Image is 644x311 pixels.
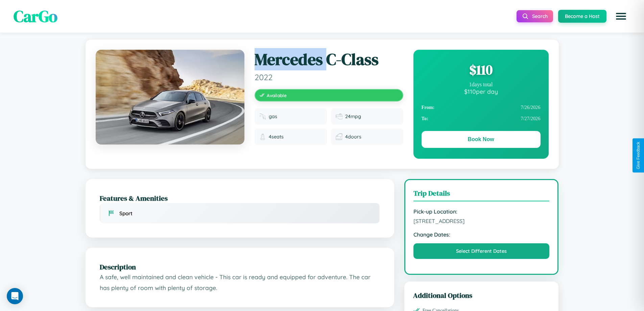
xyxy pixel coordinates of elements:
button: Open menu [612,7,630,26]
p: A safe, well maintained and clean vehicle - This car is ready and equipped for adventure. The car... [100,272,380,293]
img: Doors [336,133,342,140]
h2: Description [100,262,380,272]
img: Seats [259,133,266,140]
strong: From: [422,105,435,110]
button: Search [517,10,553,22]
img: Mercedes C-Class 2022 [96,50,244,145]
span: gas [269,113,277,119]
span: [STREET_ADDRESS] [413,218,550,224]
button: Book Now [422,131,541,148]
span: 24 mpg [345,113,361,119]
h3: Trip Details [413,188,550,201]
span: CarGo [14,5,57,27]
span: Sport [119,210,133,217]
strong: Pick-up Location: [413,208,550,215]
div: 7 / 27 / 2026 [422,113,541,124]
div: 1 days total [422,82,541,88]
h3: Additional Options [413,290,550,300]
strong: Change Dates: [413,231,550,238]
button: Select Different Dates [413,243,550,259]
span: Available [267,92,287,98]
div: $ 110 per day [422,88,541,95]
div: 7 / 26 / 2026 [422,102,541,113]
span: Search [532,13,548,19]
strong: To: [422,116,428,121]
img: Fuel type [259,113,266,120]
div: Give Feedback [636,142,641,169]
h2: Features & Amenities [100,193,380,203]
span: 4 seats [269,134,284,140]
div: $ 110 [422,61,541,79]
span: 2022 [255,72,403,82]
img: Fuel efficiency [336,113,342,120]
div: Open Intercom Messenger [7,288,23,304]
button: Become a Host [558,10,606,23]
h1: Mercedes C-Class [255,50,403,69]
span: 4 doors [345,134,361,140]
